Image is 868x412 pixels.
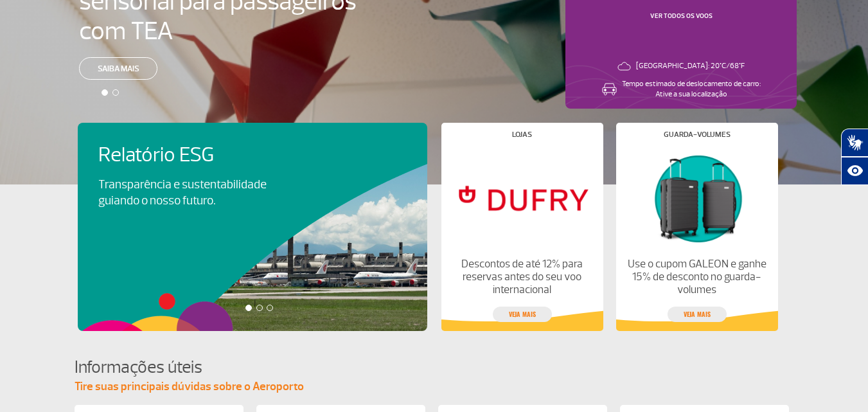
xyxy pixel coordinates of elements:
[452,258,592,296] p: Descontos de até 12% para reservas antes do seu voo internacional
[452,148,592,247] img: Lojas
[79,57,157,80] a: Saiba mais
[841,157,868,185] button: Abrir recursos assistivos.
[98,143,407,209] a: Relatório ESGTransparência e sustentabilidade guiando o nosso futuro.
[75,379,794,395] p: Tire suas principais dúvidas sobre o Aeroporto
[75,355,794,379] h4: Informações úteis
[626,258,766,296] p: Use o cupom GALEON e ganhe 15% de desconto no guarda-volumes
[622,79,761,100] p: Tempo estimado de deslocamento de carro: Ative a sua localização
[841,129,868,185] div: Plugin de acessibilidade da Hand Talk.
[626,148,766,247] img: Guarda-volumes
[841,129,868,157] button: Abrir tradutor de língua de sinais.
[512,131,532,138] h4: Lojas
[664,131,731,138] h4: Guarda-volumes
[98,143,303,167] h4: Relatório ESG
[668,307,727,322] a: veja mais
[493,307,552,322] a: veja mais
[636,61,745,71] p: [GEOGRAPHIC_DATA]: 20°C/68°F
[646,11,716,21] button: VER TODOS OS VOOS
[98,177,281,209] p: Transparência e sustentabilidade guiando o nosso futuro.
[650,12,713,20] a: VER TODOS OS VOOS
